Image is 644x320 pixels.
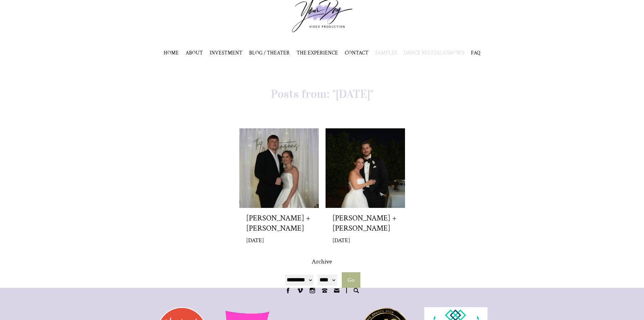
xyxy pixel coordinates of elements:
[471,49,480,56] a: FAQ
[246,237,264,244] p: [DATE]
[332,213,398,233] h3: [PERSON_NAME] + [PERSON_NAME]
[332,237,350,244] p: [DATE]
[275,257,369,266] h3: Archive
[246,213,312,233] h3: [PERSON_NAME] + [PERSON_NAME]
[210,49,242,56] a: INVESTMENT
[186,49,203,56] a: ABOUT
[345,49,368,56] a: CONTACT
[239,128,319,251] a: [PERSON_NAME] + [PERSON_NAME] [DATE]
[348,276,355,284] span: Go
[164,49,179,56] a: HOME
[249,49,290,56] a: BLOG / THEATER
[296,49,338,56] a: THE EXPERIENCE
[404,49,464,56] span: DANCE RECITALS/SHOWS
[153,87,491,101] h1: Posts from: "[DATE]"
[326,128,405,251] a: [PERSON_NAME] + [PERSON_NAME] [DATE]
[375,49,397,56] span: SAMPLES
